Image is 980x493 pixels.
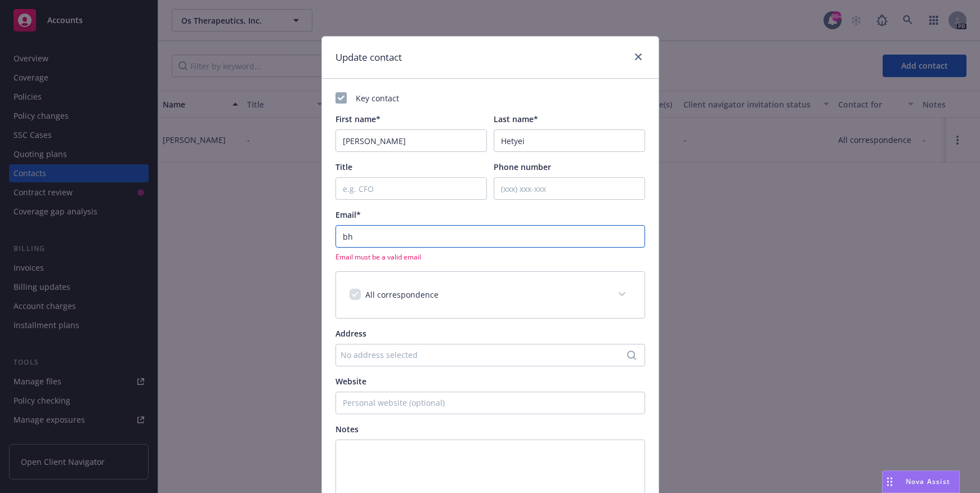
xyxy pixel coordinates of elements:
div: Drag to move [883,471,897,492]
span: Nova Assist [906,477,950,486]
input: Last Name [494,129,645,152]
span: All correspondence [365,289,438,300]
span: Title [335,162,352,172]
input: (xxx) xxx-xxx [494,177,645,200]
span: Website [335,376,366,387]
div: All correspondence [336,272,645,318]
input: First Name [335,129,487,152]
button: Nova Assist [882,470,960,493]
a: close [632,50,645,64]
span: Notes [335,424,359,434]
span: Email* [335,209,361,220]
div: No address selected [341,349,629,361]
span: First name* [335,114,381,124]
div: Key contact [335,92,645,104]
h1: Update contact [335,50,402,65]
button: No address selected [335,344,645,366]
span: Address [335,328,366,339]
span: Email must be a valid email [335,252,645,262]
span: Last name* [494,114,538,124]
svg: Search [627,351,636,360]
input: example@email.com [335,225,645,248]
input: e.g. CFO [335,177,487,200]
span: Phone number [494,162,551,172]
input: Personal website (optional) [335,392,645,414]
